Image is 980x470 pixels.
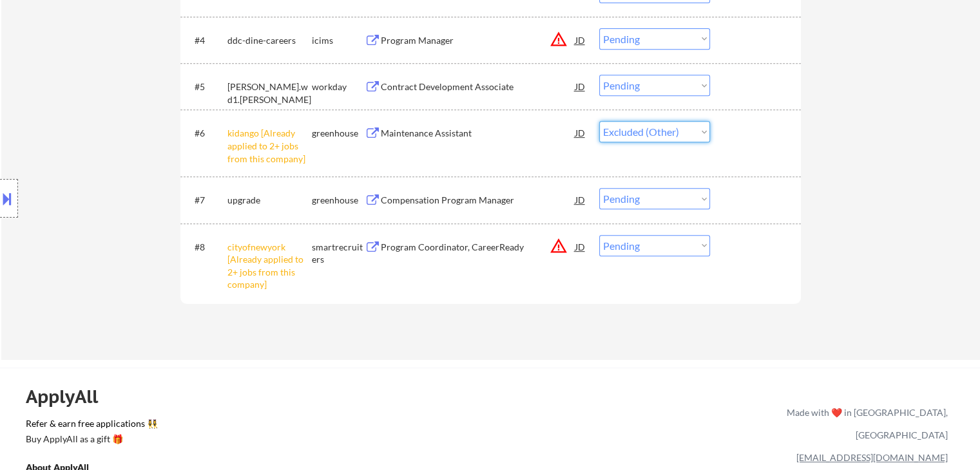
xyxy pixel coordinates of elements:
div: Contract Development Associate [381,80,575,93]
div: cityofnewyork [Already applied to 2+ jobs from this company] [227,241,312,291]
div: JD [574,235,587,258]
div: Program Manager [381,34,575,47]
div: ddc-dine-careers [227,34,312,47]
div: #4 [195,34,217,47]
div: Buy ApplyAll as a gift 🎁 [26,435,155,444]
div: JD [574,28,587,52]
div: workday [312,80,365,93]
div: Made with ❤️ in [GEOGRAPHIC_DATA], [GEOGRAPHIC_DATA] [782,401,948,446]
div: ApplyAll [26,386,113,408]
div: JD [574,188,587,211]
div: kidango [Already applied to 2+ jobs from this company] [227,127,312,165]
a: Refer & earn free applications 👯‍♀️ [26,419,517,433]
button: warning_amber [550,30,568,48]
button: warning_amber [550,237,568,255]
div: JD [574,121,587,144]
div: smartrecruiters [312,241,365,266]
div: JD [574,75,587,98]
div: Program Coordinator, CareerReady [381,241,575,254]
div: [PERSON_NAME].wd1.[PERSON_NAME] [227,80,312,106]
div: greenhouse [312,194,365,207]
a: [EMAIL_ADDRESS][DOMAIN_NAME] [796,452,948,463]
div: Compensation Program Manager [381,194,575,207]
div: upgrade [227,194,312,207]
div: Maintenance Assistant [381,127,575,140]
div: greenhouse [312,127,365,140]
div: icims [312,34,365,47]
a: Buy ApplyAll as a gift 🎁 [26,433,155,449]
